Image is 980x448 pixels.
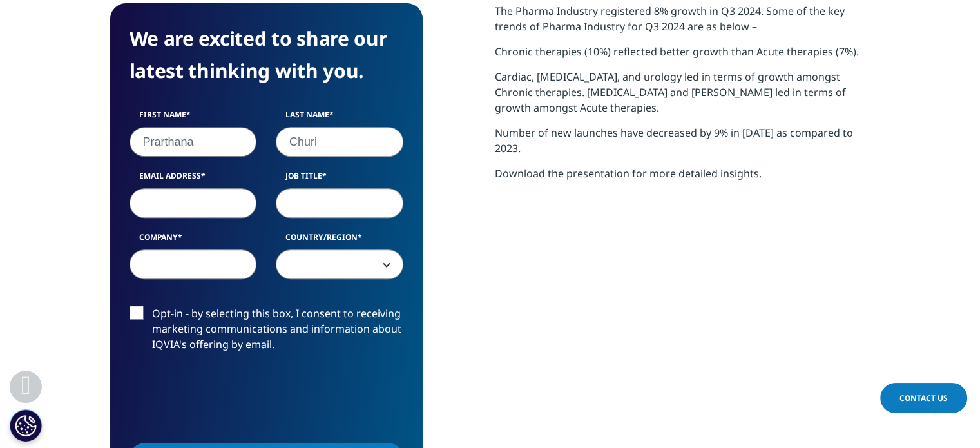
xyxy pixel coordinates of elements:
label: Job Title [276,170,403,188]
p: Cardiac, [MEDICAL_DATA], and urology led in terms of growth amongst Chronic therapies. [MEDICAL_D... [495,69,870,125]
label: Opt-in - by selecting this box, I consent to receiving marketing communications and information a... [130,306,403,359]
label: Email Address [130,170,257,188]
span: Contact Us [899,393,948,404]
label: First Name [130,109,257,127]
p: Download the presentation for more detailed insights. [495,166,870,191]
iframe: reCAPTCHA [130,373,325,423]
h4: We are excited to share our latest thinking with you. [130,23,403,87]
p: The Pharma Industry registered 8% growth in Q3 2024. Some of the key trends of Pharma Industry fo... [495,3,870,44]
label: Company [130,231,257,249]
label: Country/Region [276,231,403,249]
p: Chronic therapies (10%) reflected better growth than Acute therapies (7%). [495,44,870,69]
a: Contact Us [880,383,967,413]
label: Last Name [276,109,403,127]
p: Number of new launches have decreased by 9% in [DATE] as compared to 2023. [495,125,870,166]
button: Cookies Settings [10,409,42,442]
